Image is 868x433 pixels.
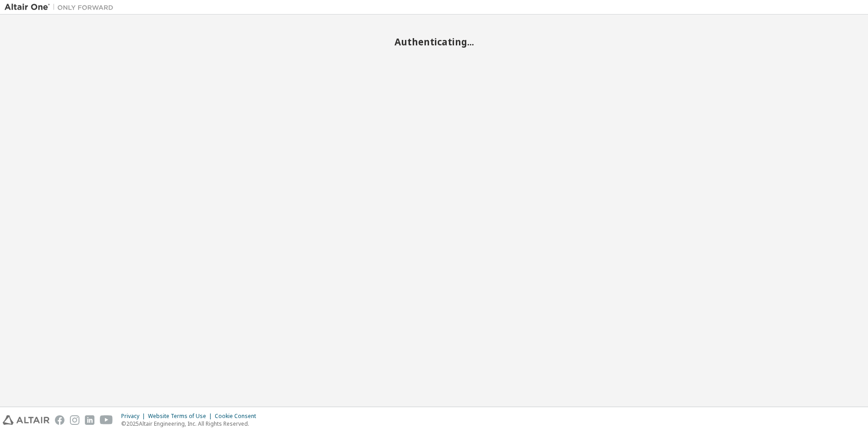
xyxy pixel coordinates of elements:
[55,415,64,425] img: facebook.svg
[70,415,79,425] img: instagram.svg
[5,3,118,12] img: Altair One
[5,36,863,48] h2: Authenticating...
[121,420,261,428] p: © 2025 Altair Engineering, Inc. All Rights Reserved.
[121,413,148,420] div: Privacy
[215,413,261,420] div: Cookie Consent
[85,415,94,425] img: linkedin.svg
[148,413,215,420] div: Website Terms of Use
[3,415,49,425] img: altair_logo.svg
[100,415,113,425] img: youtube.svg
